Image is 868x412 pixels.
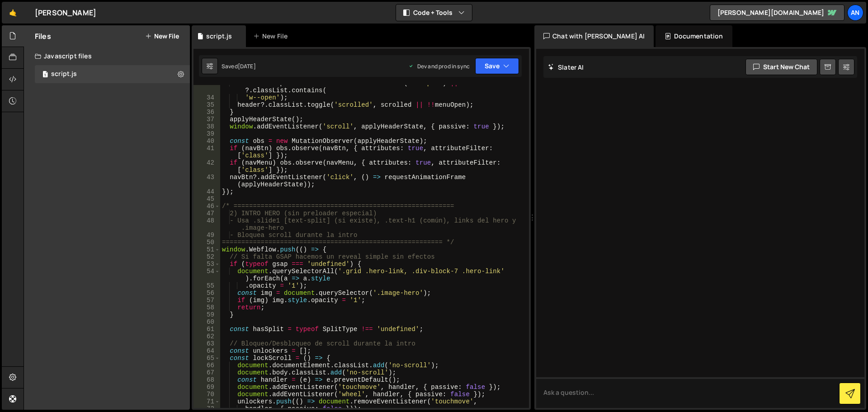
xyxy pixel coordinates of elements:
div: 39 [193,130,220,137]
div: 41 [193,145,220,159]
div: 43 [193,174,220,188]
div: Javascript files [24,47,190,65]
div: 48 [193,217,220,232]
button: Save [475,58,519,74]
div: [DATE] [238,62,256,70]
div: 64 [193,347,220,355]
div: 36 [193,109,220,116]
div: New File [253,32,291,41]
div: 69 [193,384,220,391]
div: 37 [193,116,220,123]
div: script.js [206,32,232,41]
div: 66 [193,362,220,369]
div: Chat with [PERSON_NAME] AI [534,25,654,47]
div: 59 [193,311,220,318]
div: 63 [193,340,220,347]
a: An [847,5,863,21]
div: 45 [193,195,220,203]
div: script.js [51,70,77,78]
div: 56 [193,289,220,297]
div: 40 [193,137,220,145]
div: 44 [193,188,220,195]
div: 71 [193,398,220,405]
div: 58 [193,304,220,311]
div: 62 [193,333,220,340]
div: 52 [193,253,220,260]
button: New File [145,33,179,40]
div: Dev and prod in sync [408,62,470,70]
div: 38 [193,123,220,130]
a: [PERSON_NAME][DOMAIN_NAME] [710,5,844,21]
div: 57 [193,297,220,304]
h2: Slater AI [548,63,584,71]
div: 55 [193,282,220,289]
div: [PERSON_NAME] [35,7,96,18]
button: Code + Tools [396,5,472,21]
div: 51 [193,246,220,253]
div: Documentation [656,25,732,47]
div: 46 [193,203,220,210]
div: 35 [193,101,220,109]
div: 67 [193,369,220,376]
div: 42 [193,159,220,174]
div: 49 [193,232,220,239]
div: 33 [193,80,220,94]
button: Start new chat [745,59,817,75]
div: 70 [193,391,220,398]
span: 1 [42,71,48,79]
div: Saved [222,62,256,70]
h2: Files [35,31,51,41]
a: 🤙 [2,2,24,24]
div: 34 [193,94,220,101]
div: 16797/45948.js [35,65,190,83]
div: 54 [193,268,220,282]
div: 65 [193,355,220,362]
div: 50 [193,239,220,246]
div: 68 [193,376,220,384]
div: 60 [193,318,220,326]
div: 61 [193,326,220,333]
div: 53 [193,260,220,268]
div: 47 [193,210,220,217]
